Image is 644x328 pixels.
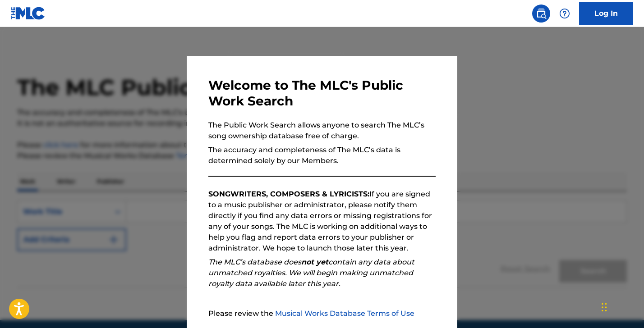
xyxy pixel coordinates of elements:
p: If you are signed to a music publisher or administrator, please notify them directly if you find ... [208,189,436,254]
div: Drag [602,294,607,321]
p: The accuracy and completeness of The MLC’s data is determined solely by our Members. [208,145,436,166]
p: Please review the [208,308,436,319]
div: Help [556,5,574,23]
strong: not yet [301,258,328,266]
a: Public Search [532,5,550,23]
h3: Welcome to The MLC's Public Work Search [208,77,436,109]
img: help [559,8,570,19]
a: Musical Works Database Terms of Use [275,309,414,318]
strong: SONGWRITERS, COMPOSERS & LYRICISTS: [208,190,369,198]
p: The Public Work Search allows anyone to search The MLC’s song ownership database free of charge. [208,120,436,141]
a: Log In [579,2,633,25]
img: MLC Logo [11,7,46,20]
iframe: Chat Widget [599,285,644,328]
em: The MLC’s database does contain any data about unmatched royalties. We will begin making unmatche... [208,258,414,288]
img: search [536,8,547,19]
